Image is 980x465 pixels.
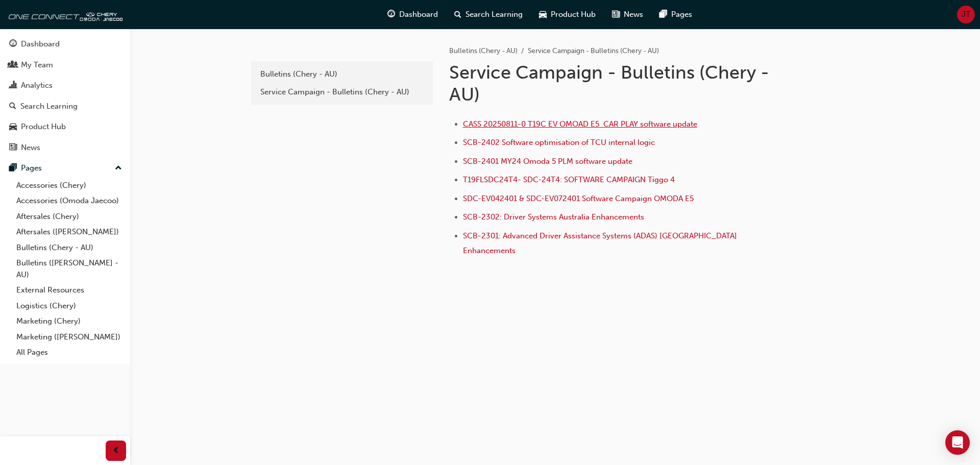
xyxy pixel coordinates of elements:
button: Pages [4,159,126,178]
a: Logistics (Chery) [12,298,126,314]
a: Aftersales (Chery) [12,209,126,225]
span: news-icon [9,143,17,153]
a: SCB-2402 Software optimisation of TCU internal logic [463,138,655,147]
div: Open Intercom Messenger [945,430,970,455]
a: Marketing (Chery) [12,313,126,329]
span: chart-icon [9,81,17,90]
div: Bulletins (Chery - AU) [260,68,424,80]
img: oneconnect [5,4,122,25]
a: SCB-2301: Advanced Driver Assistance Systems (ADAS) [GEOGRAPHIC_DATA] Enhancements [463,231,739,255]
span: news-icon [612,8,620,21]
button: DashboardMy TeamAnalyticsSearch LearningProduct HubNews [4,33,126,159]
a: guage-iconDashboard [379,4,446,25]
span: pages-icon [9,164,17,173]
div: News [21,142,40,154]
span: people-icon [9,61,17,70]
span: pages-icon [659,8,667,21]
div: Analytics [21,80,53,91]
div: My Team [21,59,53,71]
a: Service Campaign - Bulletins (Chery - AU) [255,83,429,101]
a: T19FLSDC24T4- SDC-24T4: SOFTWARE CAMPAIGN Tiggo 4 [463,175,675,184]
a: SCB-2401 MY24 Omoda 5 PLM software update [463,157,632,166]
span: car-icon [539,8,547,21]
span: search-icon [9,102,16,111]
a: SCB-2302: Driver Systems Australia Enhancements [463,212,644,222]
a: Aftersales ([PERSON_NAME]) [12,224,126,240]
div: Pages [21,162,42,174]
span: guage-icon [387,8,395,21]
div: Product Hub [21,121,66,133]
span: Pages [671,9,692,20]
a: news-iconNews [604,4,651,25]
a: Bulletins ([PERSON_NAME] - AU) [12,255,126,282]
a: pages-iconPages [651,4,700,25]
a: Bulletins (Chery - AU) [255,65,429,83]
a: CASS 20250811-0 T19C EV OMOAD E5 CAR PLAY software update [463,119,697,129]
a: Analytics [4,76,126,95]
button: JT [957,6,975,23]
a: Search Learning [4,97,126,116]
a: News [4,138,126,157]
div: Service Campaign - Bulletins (Chery - AU) [260,86,424,98]
span: JT [962,9,970,20]
a: Bulletins (Chery - AU) [12,240,126,256]
span: up-icon [115,162,122,175]
a: Accessories (Chery) [12,178,126,193]
a: Product Hub [4,117,126,136]
div: Dashboard [21,38,60,50]
a: search-iconSearch Learning [446,4,531,25]
a: Dashboard [4,35,126,54]
span: guage-icon [9,40,17,49]
a: External Resources [12,282,126,298]
span: News [624,9,643,20]
a: Accessories (Omoda Jaecoo) [12,193,126,209]
span: search-icon [454,8,461,21]
div: Search Learning [20,101,78,112]
h1: Service Campaign - Bulletins (Chery - AU) [449,61,784,106]
span: car-icon [9,123,17,132]
a: car-iconProduct Hub [531,4,604,25]
a: My Team [4,56,126,75]
a: All Pages [12,345,126,360]
a: Bulletins (Chery - AU) [449,46,518,55]
li: Service Campaign - Bulletins (Chery - AU) [528,45,659,57]
a: SDC-EV042401 & SDC-EV072401 Software Campaign OMODA E5 [463,194,694,203]
span: Search Learning [465,9,523,20]
span: Dashboard [399,9,438,20]
span: Product Hub [551,9,596,20]
a: Marketing ([PERSON_NAME]) [12,329,126,345]
span: prev-icon [112,445,120,457]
